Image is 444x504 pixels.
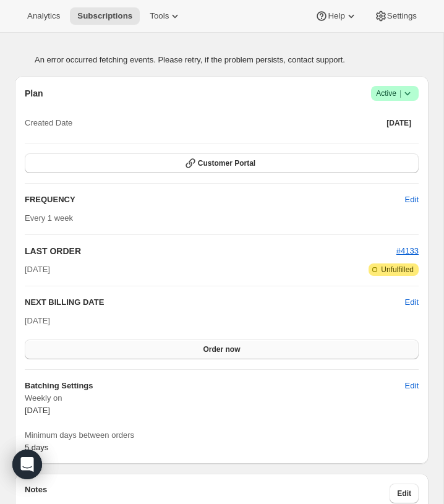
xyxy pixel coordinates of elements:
[27,11,60,21] span: Analytics
[25,316,50,325] span: [DATE]
[77,11,132,21] span: Subscriptions
[25,340,419,359] button: Order now
[203,344,240,354] span: Order now
[405,380,419,392] span: Edit
[387,11,417,21] span: Settings
[25,443,48,452] span: 5 days
[376,87,414,100] span: Active
[142,7,189,25] button: Tools
[386,118,411,128] span: [DATE]
[150,11,169,21] span: Tools
[25,245,396,257] h2: LAST ORDER
[25,392,419,404] span: Weekly on
[12,450,42,479] div: Open Intercom Messenger
[399,88,401,98] span: |
[405,194,419,206] span: Edit
[25,213,73,223] span: Every 1 week
[398,190,426,210] button: Edit
[198,158,255,168] span: Customer Portal
[25,296,405,309] h2: NEXT BILLING DATE
[396,246,419,255] a: #4133
[328,11,344,21] span: Help
[396,245,419,257] button: #4133
[308,7,364,25] button: Help
[397,489,411,498] span: Edit
[390,484,419,503] button: Edit
[379,113,419,133] button: [DATE]
[20,7,67,25] button: Analytics
[25,194,405,206] h2: FREQUENCY
[381,265,414,275] span: Unfulfilled
[25,380,405,392] h6: Batching Settings
[25,484,390,503] h3: Notes
[25,117,72,129] span: Created Date
[70,7,140,25] button: Subscriptions
[25,87,43,100] h2: Plan
[25,153,419,173] button: Customer Portal
[25,263,50,276] span: [DATE]
[405,296,419,309] button: Edit
[25,429,419,442] span: Minimum days between orders
[15,54,429,66] div: An error occurred fetching events. Please retry, if the problem persists, contact support.
[367,7,424,25] button: Settings
[398,376,426,396] button: Edit
[25,406,50,415] span: [DATE]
